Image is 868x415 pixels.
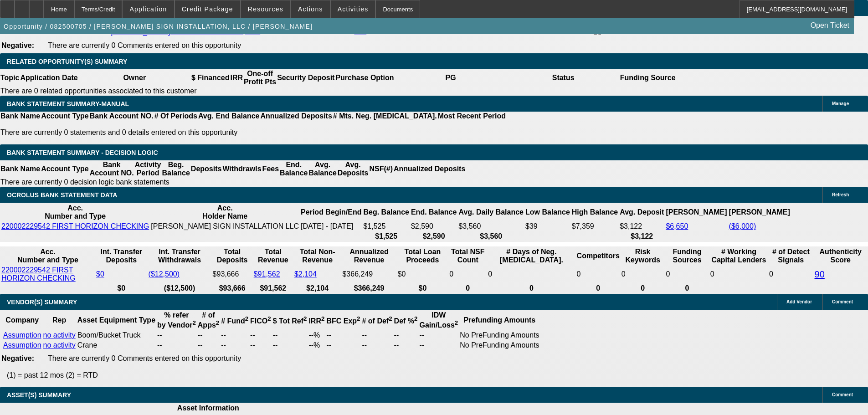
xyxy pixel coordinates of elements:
th: Most Recent Period [437,112,506,121]
b: Prefunding Amounts [464,316,536,324]
p: There are currently 0 statements and 0 details entered on this opportunity [0,128,506,137]
td: [DATE] - [DATE] [300,222,362,231]
th: Bank Account NO. [89,112,154,121]
td: Boom/Bucket Truck [77,331,156,340]
td: -- [250,341,272,350]
td: -- [221,341,249,350]
span: 0 [710,270,714,278]
b: Negative: [1,354,34,362]
td: -- [362,331,393,340]
a: Open Ticket [807,18,853,33]
sup: 2 [414,315,417,322]
th: Owner [78,69,191,87]
th: 0 [488,284,575,293]
td: $93,666 [212,266,252,283]
span: Comment [832,299,853,304]
th: Bank Account NO. [89,160,134,178]
button: Actions [291,0,330,18]
a: no activity [43,331,76,339]
b: # Fund [221,317,248,325]
th: Total Non-Revenue [294,247,341,265]
th: 0 [576,284,620,293]
b: FICO [250,317,271,325]
a: ($6,000) [729,222,756,230]
th: 0 [621,284,665,293]
sup: 2 [245,315,248,322]
td: -- [326,331,360,340]
span: Credit Package [182,5,233,13]
th: Period Begin/End [300,204,362,221]
span: RELATED OPPORTUNITY(S) SUMMARY [7,58,127,65]
th: 0 [665,284,709,293]
b: IDW Gain/Loss [419,311,458,329]
th: Funding Source [620,69,676,87]
th: Competitors [576,247,620,265]
td: Crane [77,341,156,350]
td: -- [362,341,393,350]
th: Authenticity Score [814,247,867,265]
p: (1) = past 12 mos (2) = RTD [7,371,868,379]
td: $3,122 [619,222,664,231]
span: Activities [338,5,369,13]
a: $6,650 [666,222,688,230]
span: VENDOR(S) SUMMARY [7,298,77,306]
button: Credit Package [175,0,240,18]
td: $3,560 [458,222,524,231]
a: ($12,500) [149,270,180,278]
th: Funding Sources [665,247,709,265]
span: Manage [832,101,849,106]
th: $1,525 [363,232,409,241]
th: $91,562 [253,284,293,293]
th: Avg. Balance [308,160,337,178]
th: 0 [449,284,487,293]
div: $366,249 [342,270,395,278]
th: # Working Capital Lenders [710,247,768,265]
th: Total Loan Proceeds [397,247,448,265]
th: $2,590 [411,232,457,241]
th: Acc. Holder Name [150,204,299,221]
td: -- [197,331,220,340]
sup: 2 [357,315,360,322]
th: Acc. Number and Type [1,204,149,221]
div: No PreFunding Amounts [460,331,539,339]
b: Rep [52,316,66,324]
button: Resources [241,0,290,18]
th: $0 [96,284,147,293]
th: $93,666 [212,284,252,293]
span: There are currently 0 Comments entered on this opportunity [48,41,241,49]
td: 0 [621,266,665,283]
th: Beg. Balance [161,160,190,178]
th: High Balance [571,204,618,221]
th: $366,249 [342,284,396,293]
th: Account Type [41,160,89,178]
span: Application [129,5,167,13]
span: Bank Statement Summary - Decision Logic [7,149,158,156]
span: OCROLUS BANK STATEMENT DATA [7,191,117,199]
b: % refer by Vendor [157,311,196,329]
th: ($12,500) [148,284,211,293]
th: Avg. Daily Balance [458,204,524,221]
th: End. Balance [279,160,308,178]
b: # of Def [362,317,392,325]
th: Avg. Deposit [619,204,664,221]
a: $91,562 [254,270,280,278]
span: Resources [248,5,283,13]
th: Avg. Deposits [337,160,369,178]
b: BFC Exp [326,317,360,325]
a: 90 [815,269,825,279]
th: Total Deposits [212,247,252,265]
td: $1,525 [363,222,409,231]
th: Annualized Deposits [260,112,332,121]
th: # of Detect Signals [769,247,813,265]
th: Activity Period [134,160,162,178]
span: Opportunity / 082500705 / [PERSON_NAME] SIGN INSTALLATION, LLC / [PERSON_NAME] [4,23,313,30]
span: BANK STATEMENT SUMMARY-MANUAL [7,100,129,108]
sup: 2 [216,319,219,326]
th: [PERSON_NAME] [665,204,727,221]
b: # of Apps [198,311,219,329]
a: no activity [43,341,76,349]
th: Low Balance [525,204,570,221]
td: -- [250,331,272,340]
span: Refresh [832,192,849,197]
b: Asset Equipment Type [77,316,155,324]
